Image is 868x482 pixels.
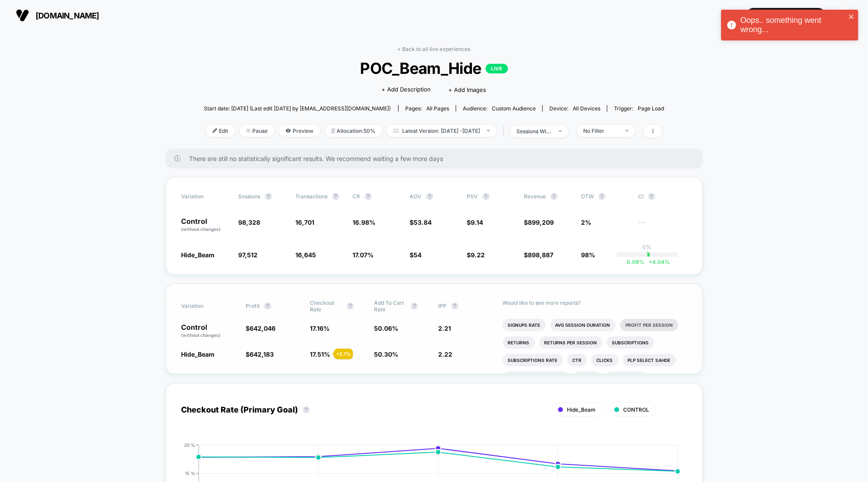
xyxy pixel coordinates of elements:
[36,11,99,20] span: [DOMAIN_NAME]
[638,105,664,112] span: Page Load
[492,105,536,112] span: Custom Audience
[449,86,487,93] span: + Add Images
[471,219,483,226] span: 9.14
[503,372,569,384] li: Plp Select Sahde Rate
[213,128,217,133] img: edit
[573,105,600,112] span: all devices
[559,130,562,132] img: end
[310,325,330,332] span: 17.16 %
[279,125,320,137] span: Preview
[13,8,102,22] button: [DOMAIN_NAME]
[265,193,272,200] button: ?
[503,319,546,331] li: Signups Rate
[573,372,602,384] li: Plp Atc
[182,299,230,313] span: Variation
[240,125,275,137] span: Pause
[625,130,628,131] img: end
[303,406,310,413] button: ?
[310,351,330,358] span: 17.51 %
[471,251,485,259] span: 9.22
[607,336,654,349] li: Subscriptions
[483,193,490,200] button: ?
[487,130,490,131] img: end
[182,332,221,338] span: (without changes)
[439,303,447,309] span: IPP
[426,105,449,112] span: all pages
[486,64,508,73] p: LIVE
[182,324,237,339] p: Control
[439,325,451,332] span: 2.21
[185,471,195,476] tspan: 15 %
[517,128,552,135] div: sessions with impression
[503,354,563,366] li: Subscriptions Rate
[581,193,630,200] span: OTW
[227,59,641,77] span: POC_Beam_Hide
[246,128,251,133] img: end
[182,226,221,232] span: (without changes)
[189,155,685,162] span: There are still no statistically significant results. We recommend waiting a few more days
[592,354,618,366] li: Clicks
[182,218,230,233] p: Control
[467,251,485,259] span: $
[741,16,846,34] div: Oops.. something went wrong...
[250,325,276,332] span: 642,046
[550,319,616,331] li: Avg Session Duration
[410,193,422,200] span: AOV
[410,219,432,226] span: $
[503,299,687,306] p: Would like to see more reports?
[347,303,354,310] button: ?
[334,349,353,359] div: + 2.1 %
[365,193,372,200] button: ?
[639,220,687,233] span: ---
[332,193,339,200] button: ?
[246,303,260,309] span: Profit
[542,105,607,112] span: Device:
[528,251,554,259] span: 898,887
[467,193,478,200] span: PSV
[374,299,407,313] span: Add To Cart Rate
[599,193,606,200] button: ?
[353,193,360,200] span: CR
[627,259,645,265] span: 0.09 %
[606,372,647,384] li: Plp Atc Rate
[439,351,453,358] span: 2.22
[648,193,655,200] button: ?
[264,303,271,310] button: ?
[620,319,678,331] li: Profit Per Session
[239,193,261,200] span: Sessions
[849,13,855,22] button: close
[325,125,382,137] span: Allocation: 50%
[524,193,546,200] span: Revenue
[524,251,554,259] span: $
[182,351,215,358] span: Hide_Beam
[353,219,376,226] span: 16.98 %
[296,219,315,226] span: 16,701
[414,251,422,259] span: 54
[832,7,855,25] button: VH
[250,351,274,358] span: 642,183
[296,251,316,259] span: 16,645
[639,193,687,200] span: CI
[501,125,510,138] span: |
[414,219,432,226] span: 53.84
[581,251,596,259] span: 98%
[567,406,596,413] span: Hide_Beam
[246,325,276,332] span: $
[524,219,554,226] span: $
[643,244,652,250] p: 0%
[410,251,422,259] span: $
[623,354,676,366] li: Plp Select Sahde
[239,251,258,259] span: 97,512
[16,9,29,22] img: Visually logo
[204,105,391,112] span: Start date: [DATE] (Last edit [DATE] by [EMAIL_ADDRESS][DOMAIN_NAME])
[503,336,535,349] li: Returns
[581,219,592,226] span: 2%
[296,193,328,200] span: Transactions
[463,105,536,112] div: Audience:
[835,7,852,24] div: VH
[614,105,664,112] div: Trigger:
[374,325,398,332] span: 50.06 %
[387,125,497,137] span: Latest Version: [DATE] - [DATE]
[451,303,458,310] button: ?
[398,46,471,52] a: < Back to all live experiences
